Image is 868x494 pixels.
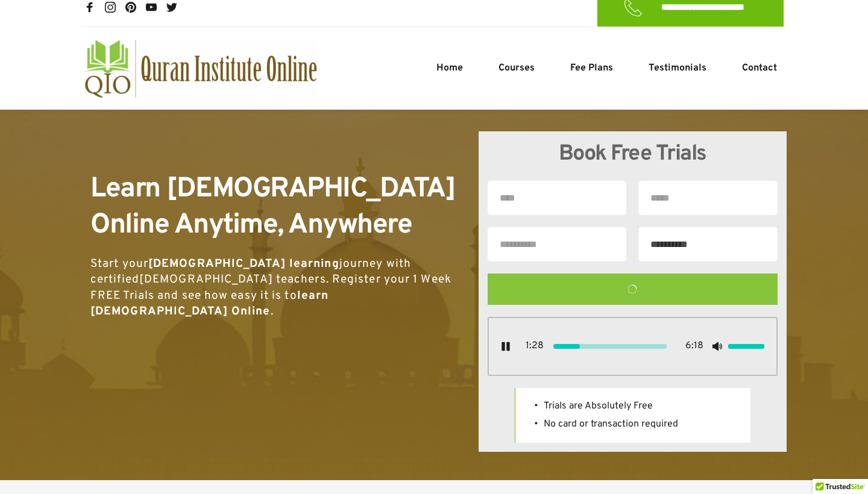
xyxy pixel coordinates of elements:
[433,61,466,75] a: Home
[570,61,613,75] span: Fee Plans
[495,61,538,75] a: Courses
[646,61,709,75] a: Testimonials
[90,272,454,303] span: . Register your 1 Week FREE Trials and see how easy it is to
[685,341,703,352] span: 6:18
[544,400,653,412] span: Trials are Absolutely Free
[498,61,535,75] span: Courses
[436,61,463,75] span: Home
[739,61,780,75] a: Contact
[567,61,616,75] a: Fee Plans
[90,172,462,243] span: Learn [DEMOGRAPHIC_DATA] Online Anytime, Anywhere
[90,257,148,271] span: Start your
[544,418,678,430] span: No card or transaction required
[148,257,339,271] strong: [DEMOGRAPHIC_DATA] learning
[271,304,274,319] span: .
[742,61,777,75] span: Contact
[84,39,317,98] a: quran-institute-online-australia
[139,272,326,287] a: [DEMOGRAPHIC_DATA] teachers
[649,61,706,75] span: Testimonials
[559,140,706,168] span: Book Free Trials
[526,341,544,352] span: 1:28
